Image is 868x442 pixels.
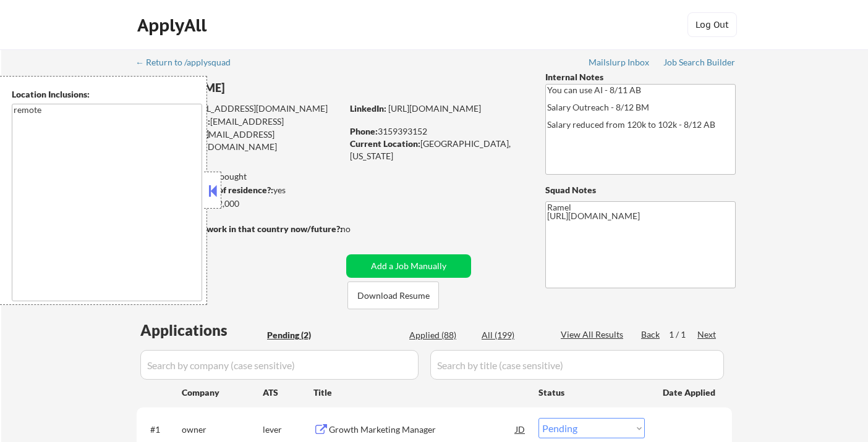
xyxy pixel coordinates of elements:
[350,103,386,114] strong: LinkedIn:
[137,102,342,115] div: [EMAIL_ADDRESS][DOMAIN_NAME]
[136,170,342,183] div: 86 sent / 100 bought
[346,254,471,278] button: Add a Job Manually
[409,329,471,341] div: Applied (88)
[561,328,627,341] div: View All Results
[267,329,329,341] div: Pending (2)
[140,323,263,338] div: Applications
[135,57,242,70] a: ← Return to /applysquad
[341,223,376,235] div: no
[538,381,645,403] div: Status
[313,386,527,399] div: Title
[136,198,342,210] div: $102,000
[329,423,516,436] div: Growth Marketing Manager
[135,58,242,67] div: ← Return to /applysquad
[350,126,378,136] strong: Phone:
[347,281,439,309] button: Download Resume
[182,386,263,399] div: Company
[150,423,172,436] div: #1
[663,57,736,70] a: Job Search Builder
[137,80,391,96] div: [PERSON_NAME]
[589,58,650,67] div: Mailslurp Inbox
[545,71,736,83] div: Internal Notes
[514,418,527,440] div: JD
[140,350,419,380] input: Search by company (case sensitive)
[12,88,202,101] div: Location Inclusions:
[663,58,736,67] div: Job Search Builder
[669,328,697,341] div: 1 / 1
[545,184,736,196] div: Squad Notes
[137,115,342,140] div: [EMAIL_ADDRESS][DOMAIN_NAME]
[388,103,481,114] a: [URL][DOMAIN_NAME]
[641,328,661,341] div: Back
[182,423,263,436] div: owner
[136,184,338,196] div: yes
[263,423,313,436] div: lever
[589,57,650,70] a: Mailslurp Inbox
[137,223,343,234] strong: Will need Visa to work in that country now/future?:
[137,15,210,36] div: ApplyAll
[430,350,724,380] input: Search by title (case sensitive)
[350,138,420,149] strong: Current Location:
[697,328,717,341] div: Next
[263,386,313,399] div: ATS
[687,12,737,37] button: Log Out
[663,386,717,399] div: Date Applied
[350,125,525,138] div: 3159393152
[482,329,543,341] div: All (199)
[350,138,525,162] div: [GEOGRAPHIC_DATA], [US_STATE]
[137,128,342,152] div: [EMAIL_ADDRESS][PERSON_NAME][DOMAIN_NAME]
